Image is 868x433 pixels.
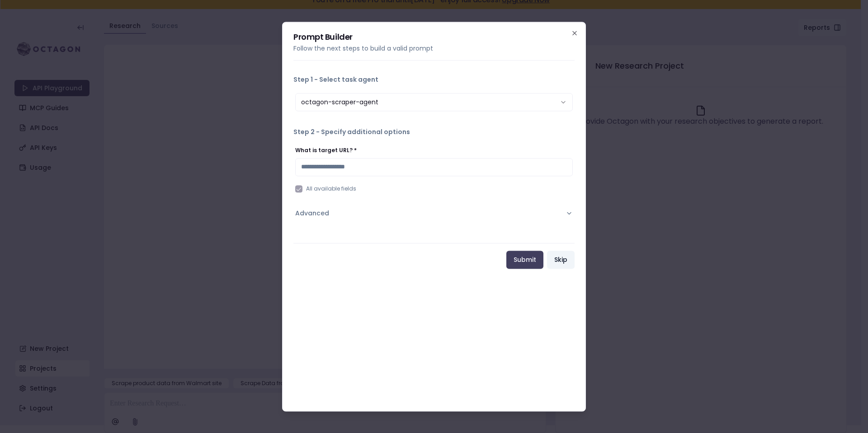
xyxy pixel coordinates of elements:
button: Skip [547,251,575,269]
button: Submit [506,251,543,269]
h2: Prompt Builder [293,33,575,41]
label: What is target URL? * [295,146,357,154]
div: Step 1 - Select task agent [293,91,575,113]
label: All available fields [306,185,356,192]
button: Step 1 - Select task agent [293,68,575,91]
p: Follow the next steps to build a valid prompt [293,44,575,53]
button: Advanced [295,201,573,225]
button: Step 2 - Specify additional options [293,120,575,144]
div: Step 2 - Specify additional options [293,144,575,236]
